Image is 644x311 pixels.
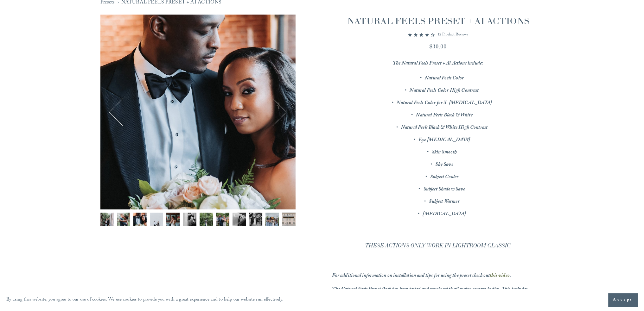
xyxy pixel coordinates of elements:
em: THESE ACTIONS ONLY WORK IN LIGHTROOM CLASSIC [365,242,511,249]
em: The Natural Feels Preset Pack has been tested and works with all major camera bodies. This includ... [332,285,528,304]
button: Image 7 of 12 [200,213,213,229]
p: By using this website, you agree to our use of cookies. We use cookies to provide you with a grea... [6,295,284,305]
em: Eye [MEDICAL_DATA] [418,136,470,145]
em: Natural Feels Color High Contrast [410,87,479,95]
button: Image 2 of 12 [117,213,130,229]
em: Subject Warmer [429,198,459,206]
em: Natural Feels Color [425,74,464,83]
span: Accept [613,297,633,303]
em: . [510,272,511,280]
img: FUJ15149.jpg (Copy) [249,213,262,226]
button: Image 5 of 12 [166,213,180,229]
em: Subject Cooler [430,173,458,182]
button: Image 8 of 12 [216,213,229,229]
button: Image 9 of 12 [233,213,246,229]
button: Accept [608,293,638,307]
button: Image 12 of 12 [282,213,295,229]
div: Gallery thumbnails [100,213,296,229]
button: Image 10 of 12 [249,213,262,229]
button: Image 1 of 12 [100,213,114,229]
img: DSCF8358.jpg (Copy) [265,213,279,226]
em: The Natural Feels Preset + Ai Actions include: [393,59,483,68]
button: Previous [110,99,136,125]
em: Natural Feels Black & White High Contrast [401,124,488,132]
button: Image 4 of 12 [150,213,163,229]
em: Sky Save [435,161,453,169]
button: Image 3 of 12 [133,213,147,229]
em: Skin Smooth [432,148,457,157]
a: 12 product reviews [437,31,468,39]
div: Gallery [100,15,296,260]
button: Image 11 of 12 [265,213,279,229]
em: Subject Shadow Save [423,185,465,194]
img: FUJ14832.jpg (Copy) [166,213,180,226]
a: this video [490,272,510,280]
img: DSCF8972.jpg (Copy) [133,213,147,226]
h1: NATURAL FEELS PRESET + AI ACTIONS [332,15,544,27]
em: Natural Feels Color for X-[MEDICAL_DATA] [397,99,492,108]
img: DSCF9372.jpg (Copy) [183,213,196,226]
em: For additional information on installation and tips for using the preset check out [332,272,490,280]
img: DSCF9013.jpg (Copy) [100,213,114,226]
img: DSCF8972.jpg (Copy) [100,15,296,209]
div: $30.00 [332,42,544,51]
img: DSCF7340.jpg (Copy) [282,213,295,226]
em: Natural Feels Black & White [416,111,472,120]
img: FUJ18856 copy.jpg (Copy) [150,213,163,226]
button: Image 6 of 12 [183,213,196,229]
em: [MEDICAL_DATA] [423,210,466,219]
button: Next [260,99,286,125]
